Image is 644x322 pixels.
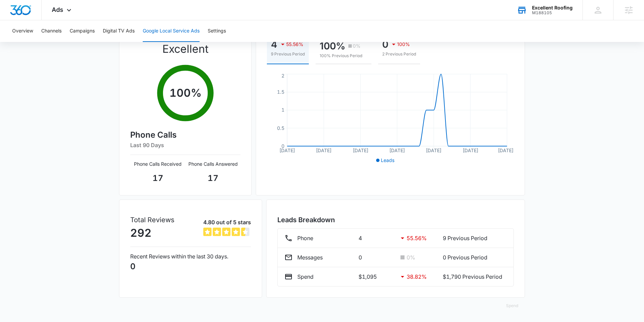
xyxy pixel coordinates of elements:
span: Ads [52,6,63,13]
button: Overview [12,20,33,42]
tspan: [DATE] [353,147,368,153]
tspan: [DATE] [316,147,331,153]
span: Leads [381,157,394,163]
p: 292 [130,225,175,241]
h4: Phone Calls [130,129,240,141]
tspan: 0.5 [277,125,284,131]
p: Phone Calls Answered [185,160,240,167]
p: Excellent [162,41,208,57]
p: 0 Previous Period [443,253,507,261]
p: 17 [185,172,240,184]
button: Digital TV Ads [103,20,135,42]
tspan: [DATE] [279,147,295,153]
p: Phone Calls Received [130,160,185,167]
div: account name [532,5,573,10]
tspan: [DATE] [426,147,441,153]
p: 100 % [169,85,202,101]
p: 0 [382,39,388,50]
p: 55.56% [286,42,303,47]
p: 100% [320,41,345,51]
p: 0 [130,260,251,273]
p: 0 [359,253,393,261]
p: 9 Previous Period [443,234,507,242]
tspan: 1 [281,107,284,113]
button: Settings [208,20,226,42]
button: Spend [499,298,525,314]
tspan: [DATE] [389,147,405,153]
p: Total Reviews [130,215,175,225]
button: Channels [41,20,62,42]
p: 4 [271,39,277,50]
h3: Leads Breakdown [277,215,514,225]
tspan: [DATE] [463,147,478,153]
tspan: 2 [281,73,284,78]
p: 4.80 out of 5 stars [203,218,251,226]
p: 38.82 % [407,273,427,281]
p: Phone [297,234,313,242]
p: 17 [130,172,185,184]
p: 55.56 % [407,234,427,242]
button: Campaigns [70,20,95,42]
p: Recent Reviews within the last 30 days. [130,252,251,260]
p: Spend [297,273,314,281]
tspan: [DATE] [498,147,513,153]
p: 9 Previous Period [271,51,305,57]
p: 4 [359,234,393,242]
p: $1,790 Previous Period [443,273,507,281]
h6: Last 90 Days [130,141,240,149]
p: 100% [397,42,410,47]
button: Google Local Service Ads [143,20,200,42]
p: $1,095 [359,273,393,281]
tspan: 0 [281,143,284,149]
div: account id [532,10,573,15]
p: Messages [297,253,323,261]
tspan: 1.5 [277,89,284,95]
p: 0% [353,44,361,48]
p: 2 Previous Period [382,51,416,57]
p: 0 % [407,253,415,261]
p: 100% Previous Period [320,53,367,59]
